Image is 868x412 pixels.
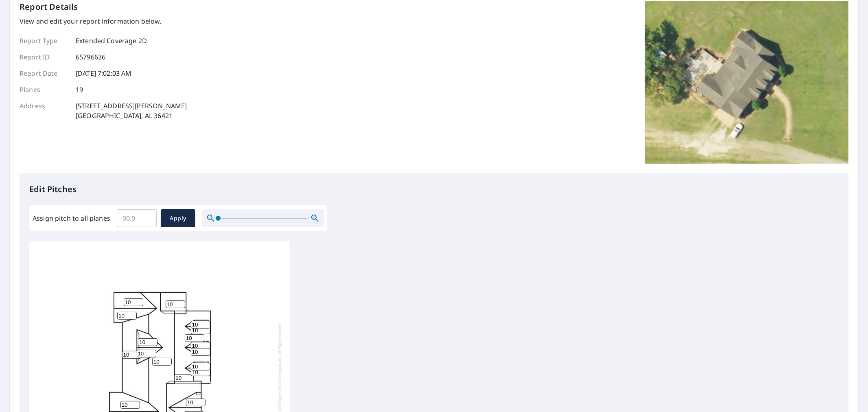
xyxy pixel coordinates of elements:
[76,68,132,78] p: [DATE] 7:02:03 AM
[76,85,83,94] p: 19
[29,183,839,195] p: Edit Pitches
[76,101,187,121] p: [STREET_ADDRESS][PERSON_NAME] [GEOGRAPHIC_DATA], AL 36421
[161,209,195,227] button: Apply
[645,1,848,164] img: Top image
[20,36,68,46] p: Report Type
[76,36,147,46] p: Extended Coverage 2D
[20,16,187,26] p: View and edit your report information below.
[167,213,189,224] span: Apply
[76,52,105,62] p: 65796636
[20,52,68,62] p: Report ID
[20,1,78,13] p: Report Details
[20,68,68,78] p: Report Date
[20,85,68,94] p: Planes
[20,101,68,121] p: Address
[117,207,157,230] input: 00.0
[33,213,110,223] label: Assign pitch to all planes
